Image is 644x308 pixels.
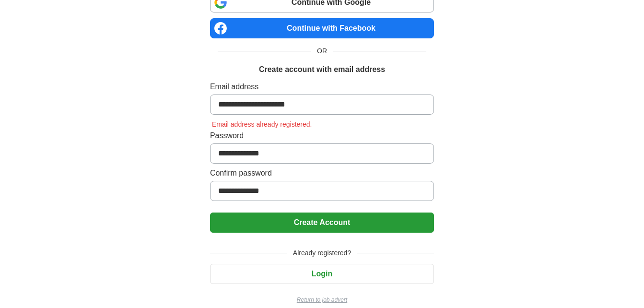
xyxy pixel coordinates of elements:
[210,130,434,142] label: Password
[210,213,434,233] button: Create Account
[210,18,434,38] a: Continue with Facebook
[259,64,385,75] h1: Create account with email address
[287,248,357,258] span: Already registered?
[210,270,434,278] a: Login
[210,81,434,93] label: Email address
[210,167,434,179] label: Confirm password
[210,296,434,304] a: Return to job advert
[210,120,314,128] span: Email address already registered.
[311,46,333,56] span: OR
[210,264,434,284] button: Login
